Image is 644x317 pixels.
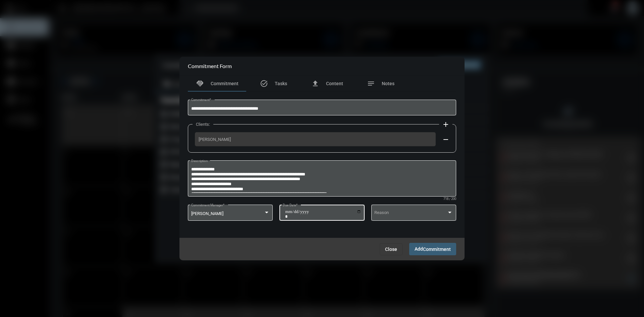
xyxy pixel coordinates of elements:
[196,80,204,88] mat-icon: handshake
[442,120,450,128] mat-icon: add
[275,81,287,86] span: Tasks
[193,122,213,127] label: Clients:
[409,243,456,255] button: AddCommitment
[260,80,268,88] mat-icon: task_alt
[442,136,450,144] mat-icon: remove
[423,247,451,252] span: Commitment
[326,81,343,86] span: Content
[380,243,402,255] button: Close
[311,80,319,88] mat-icon: file_upload
[385,247,397,252] span: Close
[188,63,232,69] h2: Commitment Form
[382,81,394,86] span: Notes
[191,211,223,216] span: [PERSON_NAME]
[199,137,432,142] span: [PERSON_NAME]
[443,197,456,201] mat-hint: 718 / 200
[211,81,238,86] span: Commitment
[415,246,451,252] span: Add
[367,80,375,88] mat-icon: notes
